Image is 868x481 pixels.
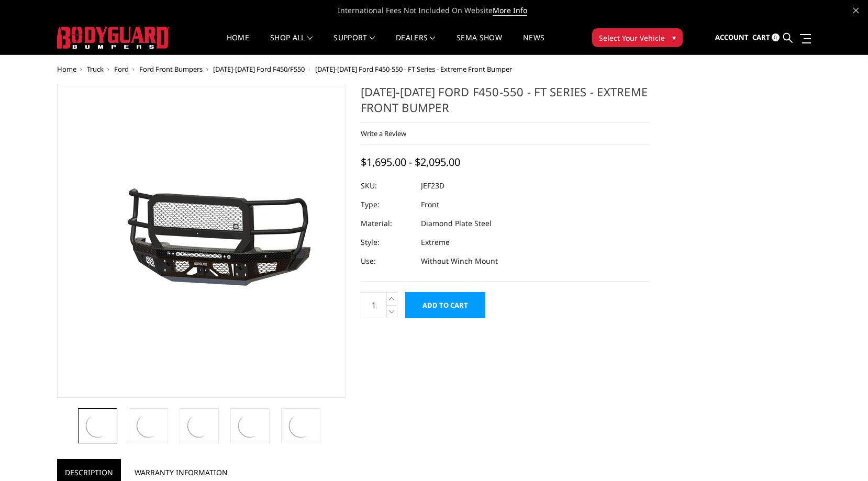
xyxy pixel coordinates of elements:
[333,34,375,54] a: Support
[134,411,163,440] img: 2023-2026 Ford F450-550 - FT Series - Extreme Front Bumper
[715,24,749,52] a: Account
[139,64,203,74] a: Ford Front Bumpers
[227,34,249,54] a: Home
[361,84,650,123] h1: [DATE]-[DATE] Ford F450-550 - FT Series - Extreme Front Bumper
[523,34,544,54] a: News
[421,195,439,214] dd: Front
[57,64,76,74] a: Home
[361,233,413,252] dt: Style:
[361,176,413,195] dt: SKU:
[361,129,406,138] a: Write a Review
[236,411,264,440] img: 2023-2026 Ford F450-550 - FT Series - Extreme Front Bumper
[752,24,780,52] a: Cart 0
[599,32,665,43] span: Select Your Vehicle
[405,292,485,318] input: Add to Cart
[57,84,346,398] a: 2023-2026 Ford F450-550 - FT Series - Extreme Front Bumper
[592,28,683,47] button: Select Your Vehicle
[57,27,170,49] img: BODYGUARD BUMPERS
[457,34,502,54] a: SEMA Show
[83,411,112,440] img: 2023-2026 Ford F450-550 - FT Series - Extreme Front Bumper
[421,252,498,271] dd: Without Winch Mount
[715,32,749,42] span: Account
[315,64,512,74] span: [DATE]-[DATE] Ford F450-550 - FT Series - Extreme Front Bumper
[421,214,492,233] dd: Diamond Plate Steel
[361,214,413,233] dt: Material:
[114,64,129,74] a: Ford
[752,32,770,42] span: Cart
[270,34,313,54] a: shop all
[87,64,104,74] a: Truck
[286,411,315,440] img: 2023-2026 Ford F450-550 - FT Series - Extreme Front Bumper
[361,195,413,214] dt: Type:
[421,233,450,252] dd: Extreme
[361,252,413,271] dt: Use:
[672,32,676,43] span: ▾
[772,33,780,41] span: 0
[396,34,436,54] a: Dealers
[185,411,214,440] img: Clear View Camera: Relocate your front camera and keep the functionality completely.
[213,64,305,74] a: [DATE]-[DATE] Ford F450/F550
[493,5,527,16] a: More Info
[421,176,444,195] dd: JEF23D
[361,155,460,169] span: $1,695.00 - $2,095.00
[71,180,332,302] img: 2023-2026 Ford F450-550 - FT Series - Extreme Front Bumper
